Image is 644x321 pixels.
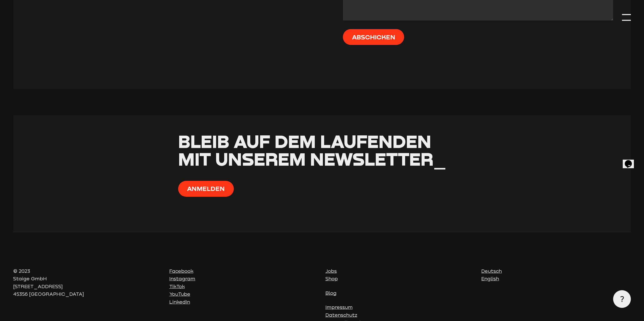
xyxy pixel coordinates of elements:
a: Jobs [325,268,337,274]
input: Abschicken [343,29,404,45]
a: Datenschutz [325,312,357,318]
button: Anmelden [178,181,234,197]
a: English [481,276,499,281]
span: Bleib auf dem Laufenden mit unserem [178,130,431,169]
a: Impressum [325,304,353,310]
a: Facebook [169,268,193,274]
a: Shop [325,276,338,281]
a: TikTok [169,284,185,289]
a: Instagram [169,276,195,281]
a: LinkedIn [169,299,190,305]
a: YouTube [169,291,190,297]
span: Newsletter_ [310,148,446,170]
a: Deutsch [481,268,502,274]
iframe: chat widget [623,153,639,168]
a: Blog [325,290,337,296]
p: © 2023 Staige GmbH [STREET_ADDRESS] 45356 [GEOGRAPHIC_DATA] [13,267,163,298]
